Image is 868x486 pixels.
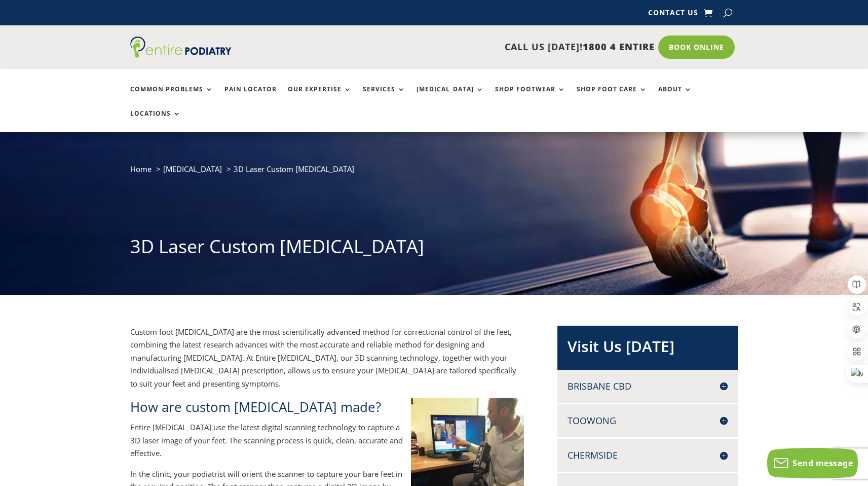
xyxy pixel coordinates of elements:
a: [MEDICAL_DATA] [163,164,222,174]
a: Locations [130,110,181,132]
a: Our Expertise [288,86,352,108]
span: 3D Laser Custom [MEDICAL_DATA] [234,164,354,174]
a: Shop Foot Care [577,86,647,108]
p: CALL US [DATE]! [271,41,655,54]
p: Entire [MEDICAL_DATA] use the latest digital scanning technology to capture a 3D laser image of y... [130,421,524,468]
h4: Chermside [568,449,728,462]
h2: How are custom [MEDICAL_DATA] made? [130,398,524,421]
button: Send message [767,448,858,478]
h4: Toowong [568,414,728,427]
a: Common Problems [130,86,213,108]
img: logo (1) [130,37,232,58]
h4: Brisbane CBD [568,380,728,393]
span: 1800 4 ENTIRE [583,41,655,53]
span: Send message [792,458,853,469]
a: Contact Us [648,9,698,20]
a: Home [130,164,152,174]
a: Book Online [658,36,735,59]
a: Pain Locator [224,86,277,108]
a: Shop Footwear [495,86,565,108]
p: Custom foot [MEDICAL_DATA] are the most scientifically advanced method for correctional control o... [130,326,524,398]
a: Entire Podiatry [130,50,232,60]
a: Services [363,86,405,108]
h2: Visit Us [DATE] [568,336,728,362]
h1: 3D Laser Custom [MEDICAL_DATA] [130,234,738,264]
a: [MEDICAL_DATA] [417,86,484,108]
nav: breadcrumb [130,162,738,183]
a: About [658,86,692,108]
